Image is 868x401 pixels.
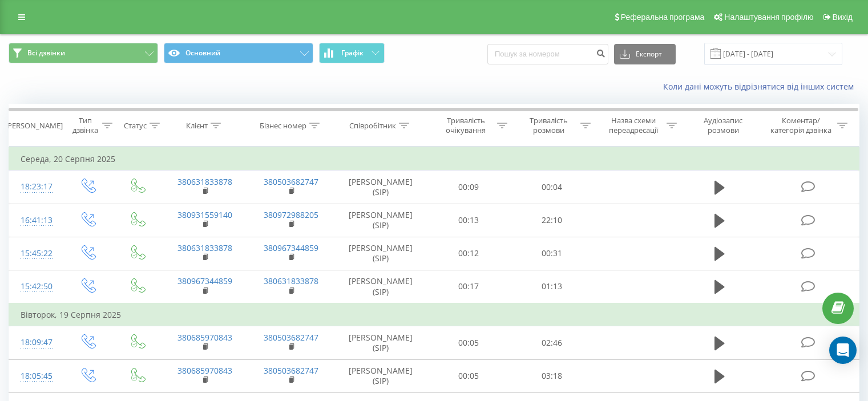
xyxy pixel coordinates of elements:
[186,121,208,131] div: Клієнт
[21,242,51,265] div: 15:45:22
[164,43,313,63] button: Основний
[9,43,158,63] button: Всі дзвінки
[21,276,51,298] div: 15:42:50
[9,303,859,326] td: Вівторок, 19 Серпня 2025
[341,49,364,57] span: Графік
[264,209,318,220] a: 380972988205
[427,204,510,237] td: 00:13
[264,332,318,343] a: 380503682747
[510,237,593,270] td: 00:31
[829,337,857,364] div: Open Intercom Messenger
[319,43,385,63] button: Графік
[487,44,608,64] input: Пошук за номером
[260,121,306,131] div: Бізнес номер
[349,121,396,131] div: Співробітник
[510,171,593,204] td: 00:04
[264,276,318,286] a: 380631833878
[21,209,51,232] div: 16:41:13
[663,81,859,92] a: Коли дані можуть відрізнятися вiд інших систем
[604,116,664,135] div: Назва схеми переадресації
[5,121,63,131] div: [PERSON_NAME]
[264,242,318,253] a: 380967344859
[124,121,147,131] div: Статус
[427,237,510,270] td: 00:12
[177,365,232,376] a: 380685970843
[438,116,495,135] div: Тривалість очікування
[27,48,65,58] span: Всі дзвінки
[427,326,510,359] td: 00:05
[334,237,427,270] td: [PERSON_NAME] (SIP)
[427,171,510,204] td: 00:09
[510,326,593,359] td: 02:46
[510,204,593,237] td: 22:10
[833,13,853,22] span: Вихід
[21,331,51,354] div: 18:09:47
[427,270,510,303] td: 00:17
[334,326,427,359] td: [PERSON_NAME] (SIP)
[177,242,232,253] a: 380631833878
[690,116,757,135] div: Аудіозапис розмови
[510,270,593,303] td: 01:13
[510,359,593,392] td: 03:18
[21,365,51,387] div: 18:05:45
[621,13,705,22] span: Реферальна програма
[177,332,232,343] a: 380685970843
[21,176,51,198] div: 18:23:17
[177,209,232,220] a: 380931559140
[334,171,427,204] td: [PERSON_NAME] (SIP)
[264,176,318,187] a: 380503682747
[9,148,859,171] td: Середа, 20 Серпня 2025
[614,44,676,64] button: Експорт
[427,359,510,392] td: 00:05
[334,359,427,392] td: [PERSON_NAME] (SIP)
[334,204,427,237] td: [PERSON_NAME] (SIP)
[520,116,578,135] div: Тривалість розмови
[768,116,834,135] div: Коментар/категорія дзвінка
[177,176,232,187] a: 380631833878
[177,276,232,286] a: 380967344859
[72,116,99,135] div: Тип дзвінка
[724,13,813,22] span: Налаштування профілю
[334,270,427,303] td: [PERSON_NAME] (SIP)
[264,365,318,376] a: 380503682747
